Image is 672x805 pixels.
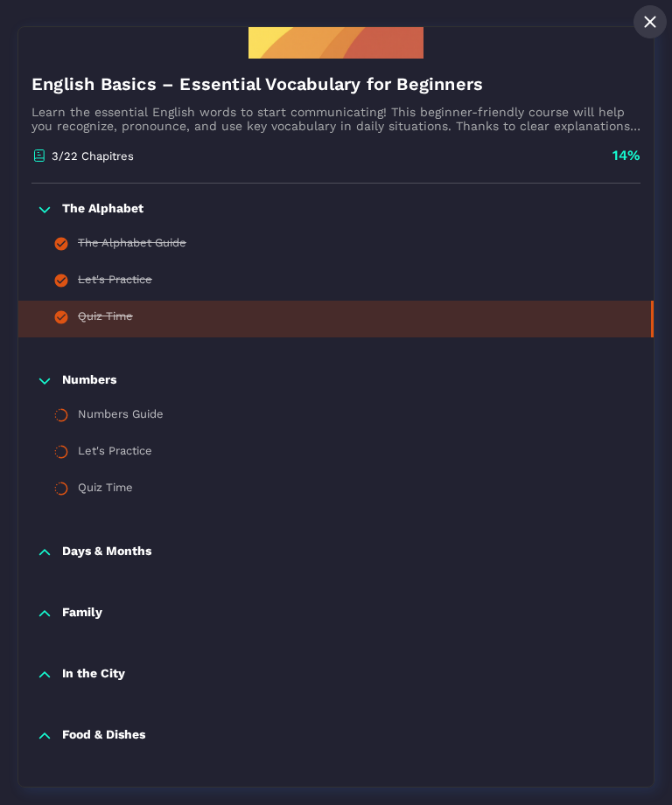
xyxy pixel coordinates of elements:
[612,146,640,165] p: 14%
[62,544,151,561] p: Days & Months
[78,444,152,463] div: Let's Practice
[62,201,143,219] p: The Alphabet
[78,236,186,255] div: The Alphabet Guide
[62,727,145,745] p: Food & Dishes
[31,105,640,133] p: Learn the essential English words to start communicating! This beginner-friendly course will help...
[78,309,133,329] div: Quiz Time
[62,605,102,622] p: Family
[62,666,125,684] p: In the City
[78,407,164,427] div: Numbers Guide
[78,481,133,500] div: Quiz Time
[78,273,152,292] div: Let's Practice
[52,149,134,163] p: 3/22 Chapitres
[62,372,116,390] p: Numbers
[31,72,640,96] h4: English Basics – Essential Vocabulary for Beginners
